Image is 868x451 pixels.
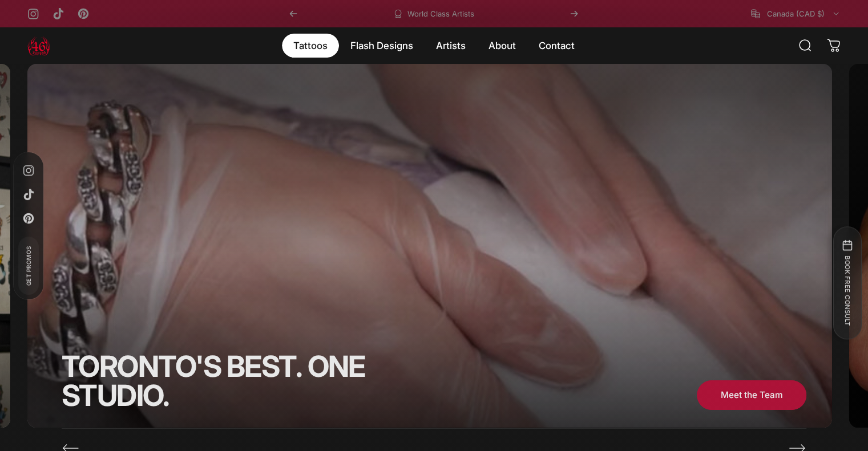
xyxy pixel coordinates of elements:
[821,33,846,58] a: 0 items
[527,34,586,58] a: Contact
[282,34,339,58] summary: Tattoos
[282,34,586,58] nav: Primary
[477,34,527,58] summary: About
[339,34,425,58] summary: Flash Designs
[425,34,477,58] summary: Artists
